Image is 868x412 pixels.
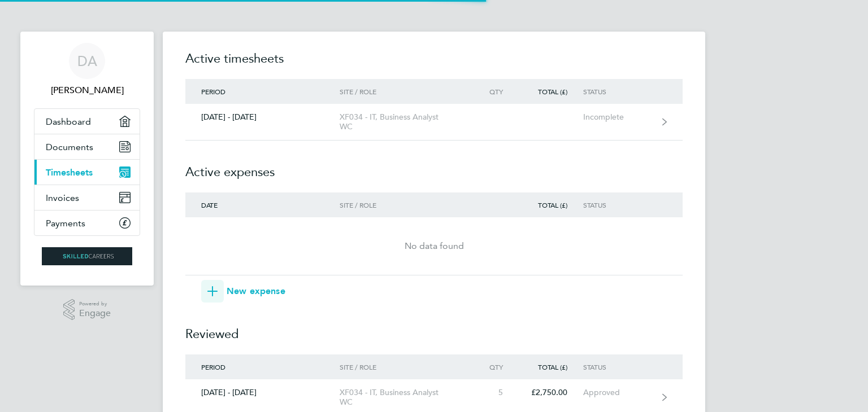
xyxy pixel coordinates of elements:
nav: Main navigation [20,32,154,286]
div: Status [583,87,653,95]
span: Invoices [46,192,79,203]
a: Documents [34,134,140,159]
div: Site / Role [340,363,469,371]
a: Go to home page [34,247,140,265]
a: Dashboard [34,109,140,134]
img: skilledcareers-logo-retina.png [42,247,132,265]
div: Status [583,201,653,209]
h2: Reviewed [185,303,683,354]
div: Site / Role [340,201,469,209]
div: Total (£) [519,363,583,371]
span: Payments [46,218,85,229]
h2: Active timesheets [185,50,683,79]
div: Incomplete [583,112,653,122]
a: Timesheets [34,160,140,185]
div: Site / Role [340,87,469,95]
div: [DATE] - [DATE] [185,112,340,122]
div: Date [185,201,340,209]
div: £2,750.00 [519,388,583,397]
div: 5 [469,388,519,397]
a: DA[PERSON_NAME] [34,43,140,97]
div: Qty [469,87,519,95]
div: XF034 - IT, Business Analyst WC [340,388,469,407]
span: DA [77,54,97,68]
span: Documents [46,142,93,152]
span: Period [201,87,225,96]
div: No data found [185,239,683,253]
a: Powered byEngage [63,299,111,321]
div: Qty [469,363,519,371]
h2: Active expenses [185,141,683,192]
div: XF034 - IT, Business Analyst WC [340,112,469,132]
span: Period [201,362,225,371]
div: Total (£) [519,201,583,209]
div: [DATE] - [DATE] [185,388,340,397]
span: Deji Agboade [34,84,140,97]
a: [DATE] - [DATE]XF034 - IT, Business Analyst WCIncomplete [185,104,683,141]
a: Payments [34,211,140,235]
div: Status [583,363,653,371]
span: Timesheets [46,167,93,178]
button: New expense [201,280,285,303]
span: Dashboard [46,116,91,127]
span: New expense [227,284,285,298]
div: Approved [583,388,653,397]
div: Total (£) [519,87,583,95]
span: Engage [79,309,111,318]
span: Powered by [79,299,111,309]
a: Invoices [34,185,140,210]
